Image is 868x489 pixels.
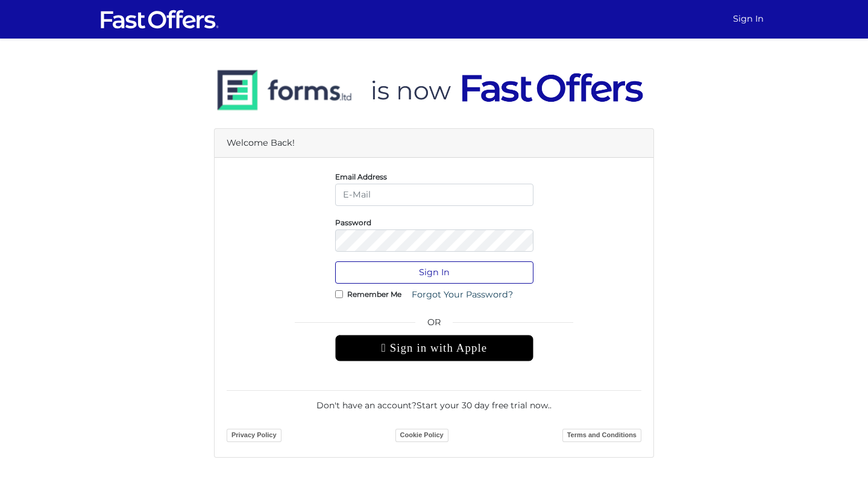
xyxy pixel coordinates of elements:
label: Password [335,221,371,224]
a: Start your 30 day free trial now. [417,400,550,411]
span: OR [335,316,533,335]
label: Email Address [335,175,387,178]
a: Privacy Policy [227,429,281,442]
label: Remember Me [347,293,401,296]
div: Don't have an account? . [227,390,641,412]
a: Terms and Conditions [562,429,641,442]
input: E-Mail [335,184,533,206]
button: Sign In [335,261,533,284]
div: Welcome Back! [215,129,653,158]
a: Sign In [728,7,769,31]
div: Sign in with Apple [335,335,533,361]
a: Forgot Your Password? [404,284,521,306]
a: Cookie Policy [395,429,448,442]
